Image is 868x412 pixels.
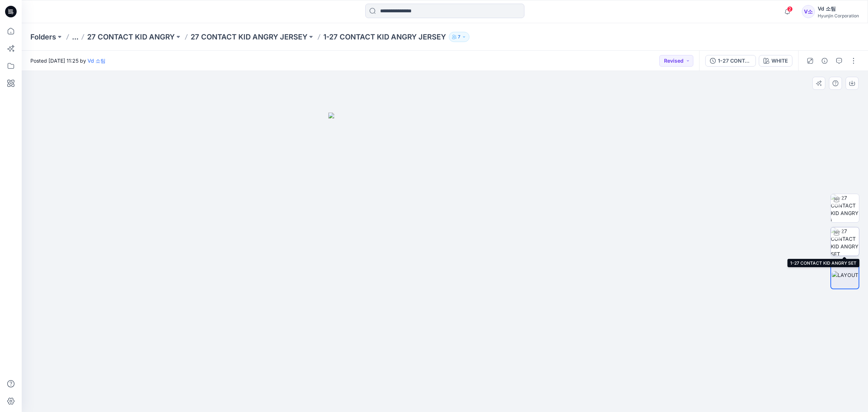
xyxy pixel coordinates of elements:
[323,32,446,42] p: 1-27 CONTACT KID ANGRY JERSEY
[818,13,859,18] div: Hyunjin Corporation
[449,32,469,42] button: 7
[458,33,460,41] p: 7
[718,57,751,65] div: 1-27 CONTACT KID ANGRY JERSEY
[72,32,78,42] button: ...
[819,55,830,67] button: Details
[771,57,788,65] div: WHITE
[30,57,106,64] span: Posted [DATE] 11:25 by
[87,32,175,42] a: 27 CONTACT KID ANGRY
[802,5,815,18] div: V소
[88,58,106,64] a: Vd 소팀
[787,6,793,12] span: 2
[831,227,859,256] img: 1-27 CONTACT KID ANGRY SET
[831,194,859,222] img: 1-27 CONTACT KID ANGRY j
[759,55,792,67] button: WHITE
[30,32,56,42] a: Folders
[832,271,858,279] img: LAYOUT
[191,32,307,42] a: 27 CONTACT KID ANGRY JERSEY
[818,4,859,13] div: Vd 소팀
[328,113,561,412] img: eyJhbGciOiJIUzI1NiIsImtpZCI6IjAiLCJzbHQiOiJzZXMiLCJ0eXAiOiJKV1QifQ.eyJkYXRhIjp7InR5cGUiOiJzdG9yYW...
[705,55,756,67] button: 1-27 CONTACT KID ANGRY JERSEY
